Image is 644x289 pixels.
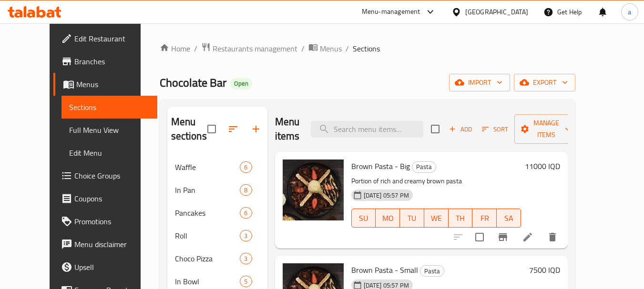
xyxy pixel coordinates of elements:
button: Manage items [514,114,578,144]
span: Brown Pasta - Small [351,263,418,277]
span: Branches [74,56,150,67]
nav: breadcrumb [160,42,575,55]
button: TU [400,209,424,228]
button: MO [376,209,400,228]
div: Choco Pizza3 [167,247,267,270]
a: Menu disclaimer [53,233,157,256]
p: Portion of rich and creamy brown pasta [351,175,521,187]
div: Pasta [412,161,436,173]
a: Edit menu item [522,231,533,243]
li: / [301,43,305,54]
div: items [240,230,252,241]
span: export [521,77,568,89]
a: Full Menu View [61,119,157,141]
span: Edit Restaurant [74,33,150,44]
span: Sort sections [222,118,245,140]
span: 3 [240,231,251,240]
input: search [311,121,423,138]
button: Add [445,122,476,137]
div: Menu-management [362,6,420,18]
div: In Pan8 [167,179,267,201]
span: Choco Pizza [175,253,240,264]
a: Upsell [53,256,157,279]
a: Menus [308,42,342,55]
img: Brown Pasta - Big [283,159,344,220]
span: Pasta [412,161,436,172]
button: SU [351,209,376,228]
span: TU [404,211,420,225]
div: Open [230,78,252,90]
button: Branch-specific-item [491,226,514,249]
a: Coupons [53,187,157,210]
div: Pancakes6 [167,201,267,224]
div: items [240,161,252,173]
a: Edit Menu [61,141,157,164]
span: Coupons [74,193,150,204]
span: Add item [445,122,476,137]
button: Sort [480,122,511,137]
button: TH [449,209,473,228]
h2: Menu sections [171,115,207,143]
span: Promotions [74,216,150,227]
button: FR [472,209,497,228]
span: WE [428,211,445,225]
span: In Pan [175,184,240,196]
div: Pasta [420,265,444,277]
span: Brown Pasta - Big [351,159,410,173]
a: Menus [53,73,157,96]
span: TH [452,211,469,225]
h6: 7500 IQD [529,263,560,277]
span: Add [448,124,473,135]
span: SU [356,211,372,225]
span: Manage items [522,117,571,141]
a: Sections [61,96,157,119]
div: [GEOGRAPHIC_DATA] [465,7,528,17]
span: Select section [425,119,445,139]
span: Sort items [476,122,514,137]
div: Waffle6 [167,156,267,179]
a: Restaurants management [201,42,297,55]
button: SA [497,209,521,228]
span: Full Menu View [69,124,150,136]
span: Menu disclaimer [74,239,150,250]
span: Restaurants management [213,43,297,54]
span: Sections [353,43,380,54]
span: 5 [240,277,251,286]
button: WE [424,209,449,228]
span: 3 [240,254,251,263]
span: Waffle [175,161,240,173]
span: FR [476,211,493,225]
span: Upsell [74,261,150,273]
span: In Bowl [175,276,240,287]
span: Menus [76,79,150,90]
h2: Menu items [275,115,300,143]
span: Sort [482,124,508,135]
span: Roll [175,230,240,241]
span: 6 [240,163,251,172]
span: Choice Groups [74,170,150,181]
span: 6 [240,209,251,218]
span: 8 [240,186,251,195]
li: / [346,43,349,54]
a: Edit Restaurant [53,27,157,50]
span: Open [230,80,252,88]
span: Sections [69,101,150,113]
span: Chocolate Bar [160,72,226,93]
button: delete [541,226,564,249]
span: MO [379,211,396,225]
span: Select to update [470,227,490,247]
button: import [449,74,510,91]
a: Promotions [53,210,157,233]
button: Add section [245,118,267,140]
div: items [240,253,252,264]
a: Branches [53,50,157,73]
span: Select all sections [202,119,222,139]
span: Pancakes [175,207,240,219]
span: [DATE] 05:57 PM [360,191,413,200]
h6: 11000 IQD [525,159,560,173]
